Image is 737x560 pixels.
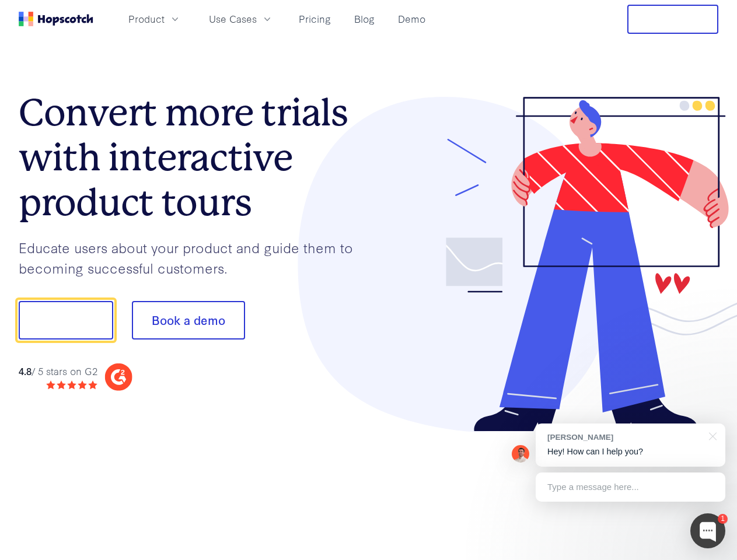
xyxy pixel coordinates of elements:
div: [PERSON_NAME] [547,432,702,443]
button: Product [121,9,188,29]
a: Demo [393,9,430,29]
span: Use Cases [209,12,257,26]
div: 1 [718,514,728,524]
a: Home [19,12,93,26]
img: Mark Spera [512,445,529,463]
span: Product [128,12,165,26]
a: Pricing [294,9,336,29]
p: Educate users about your product and guide them to becoming successful customers. [19,237,369,278]
div: Type a message here... [536,473,725,502]
a: Blog [350,9,379,29]
button: Show me! [19,301,113,339]
button: Free Trial [627,5,718,34]
button: Book a demo [132,301,245,339]
h1: Convert more trials with interactive product tours [19,90,369,225]
strong: 4.8 [19,364,32,377]
div: / 5 stars on G2 [19,364,97,379]
button: Use Cases [202,9,280,29]
p: Hey! How can I help you? [547,446,714,458]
